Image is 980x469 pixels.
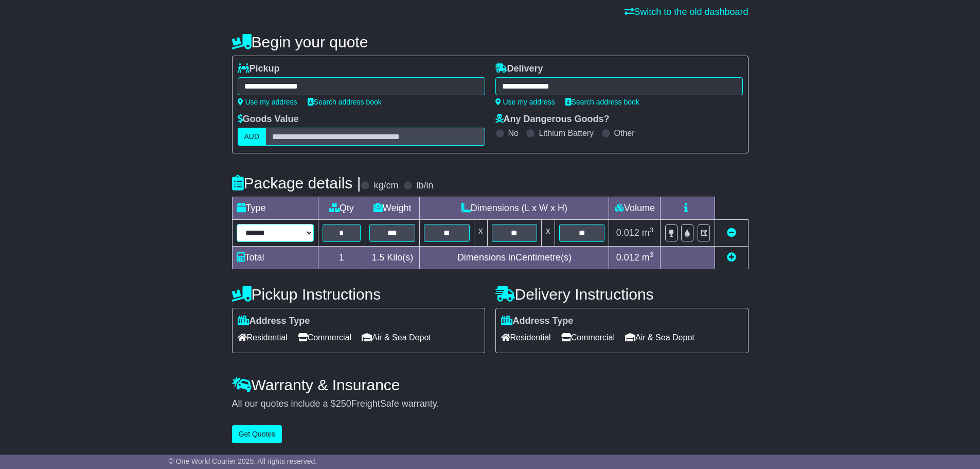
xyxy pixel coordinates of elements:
[169,457,317,465] span: © One World Courier 2025. All rights reserved.
[542,220,555,247] td: x
[495,286,749,303] h4: Delivery Instructions
[539,128,594,138] label: Lithium Battery
[420,197,609,220] td: Dimensions (L x W x H)
[318,247,365,269] td: 1
[238,329,288,345] span: Residential
[232,286,485,303] h4: Pickup Instructions
[727,252,736,263] a: Add new item
[232,376,749,393] h4: Warranty & Insurance
[565,98,639,106] a: Search address book
[238,63,280,75] label: Pickup
[501,329,551,345] span: Residential
[609,197,661,220] td: Volume
[616,228,639,238] span: 0.012
[614,128,635,138] label: Other
[238,114,299,125] label: Goods Value
[495,98,555,106] a: Use my address
[238,316,310,327] label: Address Type
[238,98,297,106] a: Use my address
[362,329,431,345] span: Air & Sea Depot
[474,220,487,247] td: x
[625,7,748,17] a: Switch to the old dashboard
[501,316,574,327] label: Address Type
[508,128,519,138] label: No
[308,98,382,106] a: Search address book
[420,247,609,269] td: Dimensions in Centimetre(s)
[616,252,639,263] span: 0.012
[238,128,266,146] label: AUD
[642,228,654,238] span: m
[650,251,654,258] sup: 3
[365,247,420,269] td: Kilo(s)
[318,197,365,220] td: Qty
[298,329,351,345] span: Commercial
[232,398,749,410] div: All our quotes include a $ FreightSafe warranty.
[232,197,318,220] td: Type
[561,329,615,345] span: Commercial
[727,228,736,238] a: Remove this item
[336,398,351,409] span: 250
[371,252,384,263] span: 1.5
[416,180,433,192] label: lb/in
[232,175,361,192] h4: Package details |
[495,63,543,75] label: Delivery
[365,197,420,220] td: Weight
[232,247,318,269] td: Total
[642,252,654,263] span: m
[373,180,398,192] label: kg/cm
[232,425,282,443] button: Get Quotes
[232,33,749,50] h4: Begin your quote
[625,329,694,345] span: Air & Sea Depot
[650,226,654,234] sup: 3
[495,114,610,125] label: Any Dangerous Goods?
